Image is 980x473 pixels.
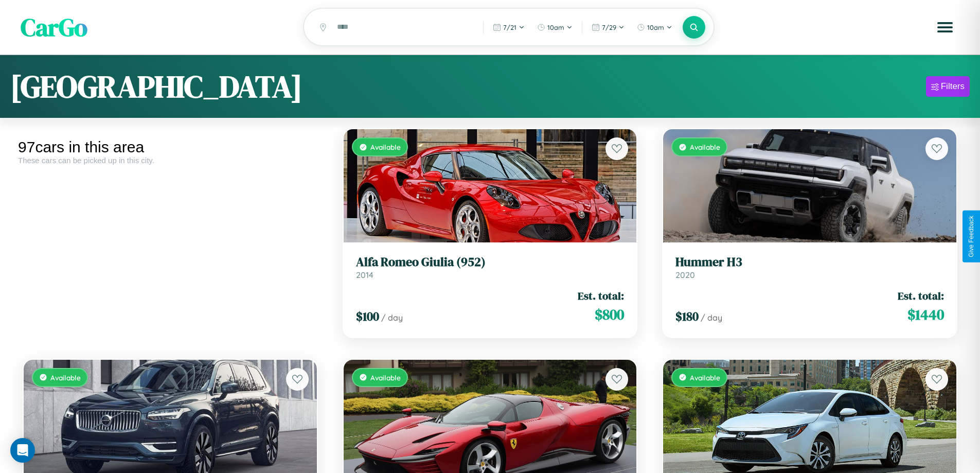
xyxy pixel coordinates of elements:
span: / day [381,312,403,323]
button: Open menu [931,13,959,42]
button: 10am [532,19,578,36]
span: 7 / 29 [602,23,616,31]
div: 97 cars in this area [18,138,323,156]
span: Est. total: [578,288,624,303]
button: Filters [926,76,970,97]
span: CarGo [21,10,87,44]
a: Hummer H32020 [675,255,944,280]
span: Available [690,373,720,382]
span: $ 180 [675,308,699,325]
div: These cars can be picked up in this city. [18,156,323,165]
span: $ 100 [356,308,379,325]
h3: Alfa Romeo Giulia (952) [356,255,625,270]
button: 7/29 [586,19,630,36]
h3: Hummer H3 [675,255,944,270]
span: $ 1440 [907,304,944,325]
span: $ 800 [595,304,624,325]
span: 2014 [356,270,373,280]
h1: [GEOGRAPHIC_DATA] [10,65,302,108]
span: 10am [647,23,664,31]
div: Give Feedback [968,216,975,257]
span: / day [701,312,722,323]
span: 7 / 21 [503,23,516,31]
span: 2020 [675,270,695,280]
span: Available [370,373,401,382]
button: 7/21 [488,19,530,36]
span: Est. total: [898,288,944,303]
button: 10am [632,19,678,36]
span: Available [370,143,401,151]
a: Alfa Romeo Giulia (952)2014 [356,255,625,280]
span: 10am [547,23,564,31]
div: Filters [941,81,965,92]
span: Available [690,143,720,151]
div: Open Intercom Messenger [10,438,35,463]
span: Available [50,373,81,382]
